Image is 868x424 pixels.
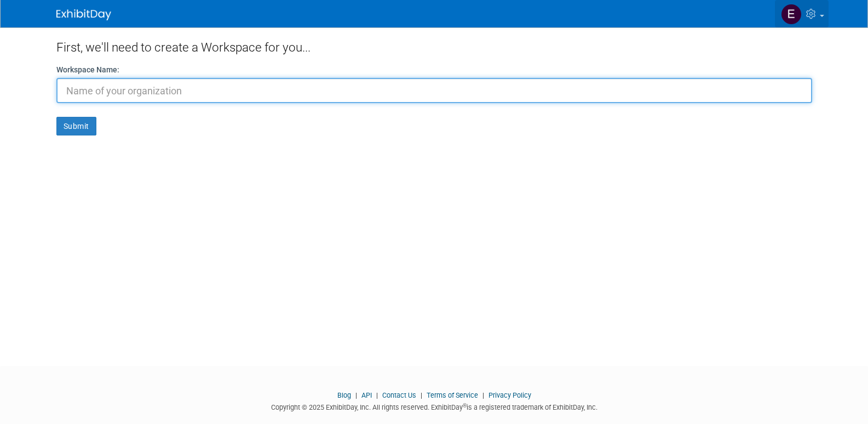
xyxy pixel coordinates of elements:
[337,391,351,399] a: Blog
[56,27,812,64] div: First, we'll need to create a Workspace for you...
[488,391,531,399] a: Privacy Policy
[56,117,96,135] button: Submit
[353,391,360,399] span: |
[427,391,478,399] a: Terms of Service
[480,391,487,399] span: |
[382,391,416,399] a: Contact Us
[373,391,381,399] span: |
[56,9,111,20] img: ExhibitDay
[361,391,372,399] a: API
[56,78,812,103] input: Name of your organization
[781,4,802,25] img: evilom sadad
[56,64,119,75] label: Workspace Name:
[418,391,425,399] span: |
[463,403,467,409] sup: ®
